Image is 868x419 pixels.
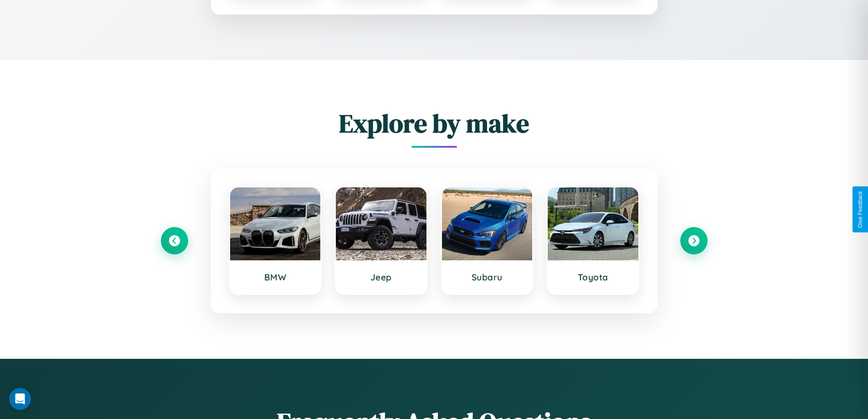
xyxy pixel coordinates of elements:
div: Open Intercom Messenger [9,388,31,410]
h3: Subaru [451,272,524,283]
h3: Jeep [345,272,417,283]
h3: BMW [239,272,312,283]
h2: Explore by make [161,106,708,141]
div: Give Feedback [857,191,863,228]
h3: Toyota [557,272,629,283]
